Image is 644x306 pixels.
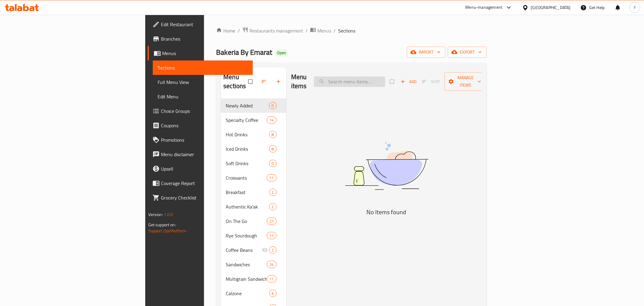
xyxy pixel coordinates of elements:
img: dish.svg [311,126,462,206]
span: Select section first [418,77,445,86]
span: Sections [158,64,248,71]
span: On The Go [226,218,267,225]
a: Menu disclaimer [148,147,253,162]
button: Add [399,77,418,86]
a: Support.OpsPlatform [148,227,187,235]
span: Get support on: [148,221,176,229]
h2: Menu items [291,73,307,91]
a: Branches [148,32,253,46]
span: Authentic Ka'ak [226,203,269,210]
div: items [267,116,276,124]
span: Calzone [226,290,269,297]
button: Manage items [445,72,487,91]
span: Full Menu View [158,79,248,86]
span: 2 [269,247,276,253]
a: Promotions [148,133,253,147]
div: items [269,246,277,254]
span: Edit Menu [158,93,248,100]
span: Grocery Checklist [161,194,248,201]
span: Hot Drinks [226,131,269,138]
div: items [267,174,276,181]
span: F [634,4,636,11]
div: items [267,232,276,239]
span: Soft Drinks [226,160,269,167]
div: Croissants11 [221,171,286,185]
span: 11 [267,233,276,239]
a: Edit Restaurant [148,17,253,32]
span: Select all sections [245,76,257,87]
span: export [453,48,482,56]
div: Authentic Ka'ak2 [221,199,286,214]
span: 27 [267,218,276,224]
span: 14 [267,117,276,123]
div: Breakfast [226,189,269,196]
a: Sections [153,60,253,75]
span: Restaurants management [250,27,303,34]
div: Breakfast2 [221,185,286,199]
span: Version: [148,211,163,218]
div: items [269,290,277,297]
div: items [269,131,277,138]
li: / [306,27,308,34]
div: Multigrain Sandwiches11 [221,272,286,286]
input: search [314,76,385,87]
div: Rye Sourdough11 [221,228,286,243]
div: Open [275,49,288,57]
span: 11 [267,175,276,181]
span: 6 [269,291,276,296]
nav: breadcrumb [216,27,487,35]
span: Branches [161,35,248,42]
span: Multigrain Sandwiches [226,275,267,283]
span: Upsell [161,165,248,172]
span: Sort sections [257,75,272,88]
span: Manage items [449,74,482,89]
a: Choice Groups [148,104,253,118]
div: items [267,275,276,283]
span: Coupons [161,122,248,129]
span: import [412,48,441,56]
span: 11 [267,276,276,282]
div: Newly Added0 [221,98,286,113]
div: items [267,218,276,225]
div: items [269,102,277,109]
span: Newly Added [226,102,269,109]
button: Add section [272,75,286,88]
div: Sandwiches [226,261,267,268]
button: export [448,47,487,58]
span: Menus [317,27,331,34]
span: Croissants [226,174,267,181]
span: 24 [267,262,276,267]
span: Choice Groups [161,107,248,115]
svg: Inactive section [262,247,268,253]
div: items [269,203,277,210]
span: Coverage Report [161,180,248,187]
a: Full Menu View [153,75,253,89]
span: Coffee Beans [226,246,262,254]
span: Menu disclaimer [161,151,248,158]
span: 2 [269,190,276,195]
span: Specialty Coffee [226,116,267,124]
li: / [334,27,336,34]
div: Soft Drinks0 [221,156,286,171]
div: Coffee Beans2 [221,243,286,257]
span: 1.0.0 [164,211,173,218]
a: Upsell [148,162,253,176]
a: Restaurants management [242,27,303,35]
span: Rye Sourdough [226,232,267,239]
div: items [267,261,276,268]
a: Coupons [148,118,253,133]
a: Edit Menu [153,89,253,104]
span: Iced Drinks [226,145,269,153]
span: Sections [338,27,355,34]
span: Add item [399,77,418,86]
